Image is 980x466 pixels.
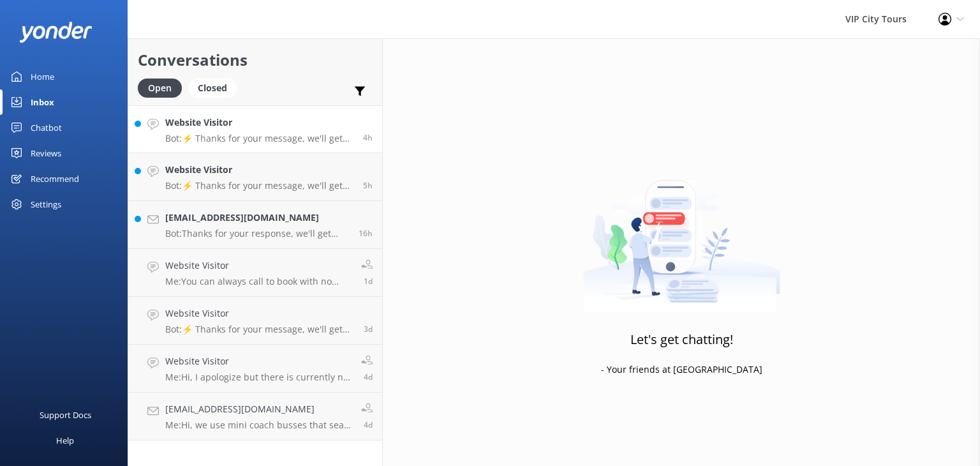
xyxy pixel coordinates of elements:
[165,324,354,335] p: Bot: ⚡ Thanks for your message, we'll get back to you as soon as we can. You're also welcome to k...
[31,166,79,192] div: Recommend
[165,163,353,177] h4: Website Visitor
[128,153,382,201] a: Website VisitorBot:⚡ Thanks for your message, we'll get back to you as soon as we can. You're als...
[128,345,382,393] a: Website VisitorMe:Hi, I apologize but there is currently no promotion going on4d
[128,249,382,297] a: Website VisitorMe:You can always call to book with no extra processing fee. [PHONE_NUMBER]1d
[364,276,373,287] span: Oct 05 2025 11:39am (UTC -06:00) America/Mexico_City
[31,64,54,89] div: Home
[601,363,762,377] p: - Your friends at [GEOGRAPHIC_DATA]
[128,393,382,440] a: [EMAIL_ADDRESS][DOMAIN_NAME]Me:Hi, we use mini coach busses that seat a maximum of 28 people4d
[363,132,373,143] span: Oct 07 2025 04:34am (UTC -06:00) America/Mexico_City
[128,297,382,345] a: Website VisitorBot:⚡ Thanks for your message, we'll get back to you as soon as we can. You're als...
[138,80,188,94] a: Open
[165,259,352,273] h4: Website Visitor
[364,324,373,334] span: Oct 03 2025 03:25pm (UTC -06:00) America/Mexico_City
[583,153,780,313] img: artwork of a man stealing a conversation from at giant smartphone
[31,115,62,140] div: Chatbot
[165,372,352,383] p: Me: Hi, I apologize but there is currently no promotion going on
[128,105,382,153] a: Website VisitorBot:⚡ Thanks for your message, we'll get back to you as soon as we can. You're als...
[165,133,353,144] p: Bot: ⚡ Thanks for your message, we'll get back to you as soon as we can. You're also welcome to k...
[128,201,382,249] a: [EMAIL_ADDRESS][DOMAIN_NAME]Bot:Thanks for your response, we'll get back to you as soon as we can...
[165,419,352,431] p: Me: Hi, we use mini coach busses that seat a maximum of 28 people
[165,306,354,320] h4: Website Visitor
[138,79,182,98] div: Open
[165,180,353,192] p: Bot: ⚡ Thanks for your message, we'll get back to you as soon as we can. You're also welcome to k...
[165,354,352,368] h4: Website Visitor
[19,22,93,43] img: yonder-white-logo.png
[165,228,349,239] p: Bot: Thanks for your response, we'll get back to you as soon as we can during opening hours.
[630,329,733,350] h3: Let's get chatting!
[138,48,373,72] h2: Conversations
[165,402,352,416] h4: [EMAIL_ADDRESS][DOMAIN_NAME]
[188,80,243,94] a: Closed
[165,211,349,225] h4: [EMAIL_ADDRESS][DOMAIN_NAME]
[165,276,352,287] p: Me: You can always call to book with no extra processing fee. [PHONE_NUMBER]
[56,428,74,453] div: Help
[188,79,237,98] div: Closed
[364,419,373,430] span: Oct 02 2025 07:13pm (UTC -06:00) America/Mexico_City
[31,140,61,166] div: Reviews
[40,402,91,428] div: Support Docs
[31,89,54,115] div: Inbox
[363,180,373,191] span: Oct 07 2025 03:18am (UTC -06:00) America/Mexico_City
[31,192,61,217] div: Settings
[165,116,353,130] h4: Website Visitor
[364,372,373,382] span: Oct 03 2025 08:21am (UTC -06:00) America/Mexico_City
[359,228,373,239] span: Oct 06 2025 04:25pm (UTC -06:00) America/Mexico_City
